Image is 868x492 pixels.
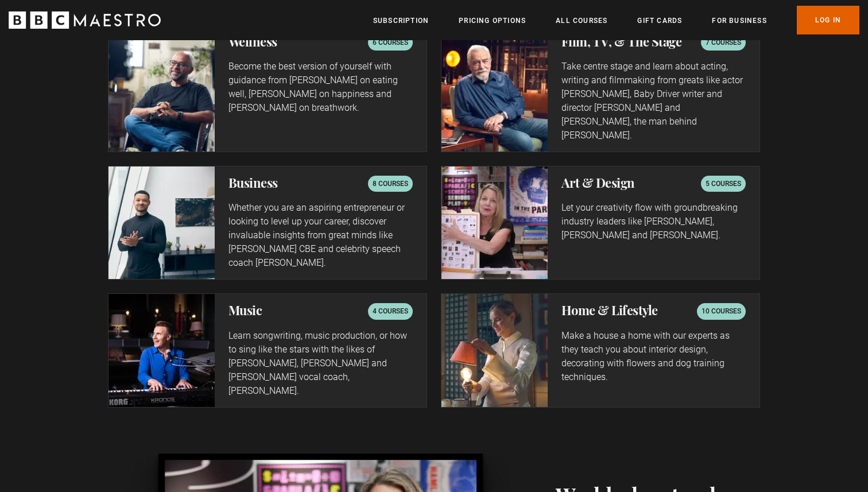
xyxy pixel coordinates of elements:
[556,15,607,26] a: All Courses
[228,60,413,115] p: Become the best version of yourself with guidance from [PERSON_NAME] on eating well, [PERSON_NAME...
[228,303,262,317] h2: Music
[706,37,741,48] p: 7 courses
[637,15,682,26] a: Gift Cards
[228,176,278,189] h2: Business
[373,178,408,189] p: 8 courses
[561,329,746,384] p: Make a house a home with our experts as they teach you about interior design, decorating with flo...
[561,60,746,142] p: Take centre stage and learn about acting, writing and filmmaking from greats like actor [PERSON_N...
[561,201,746,242] p: Let your creativity flow with groundbreaking industry leaders like [PERSON_NAME], [PERSON_NAME] a...
[373,37,408,48] p: 6 courses
[561,176,635,189] h2: Art & Design
[797,6,859,34] a: Log In
[9,11,161,29] svg: BBC Maestro
[561,34,682,48] h2: Film, TV, & The Stage
[706,178,741,189] p: 5 courses
[373,305,408,317] p: 4 courses
[228,34,277,48] h2: Wellness
[373,6,859,34] nav: Primary
[702,305,741,317] p: 10 courses
[228,329,413,398] p: Learn songwriting, music production, or how to sing like the stars with the likes of [PERSON_NAME...
[228,201,413,270] p: Whether you are an aspiring entrepreneur or looking to level up your career, discover invaluable ...
[373,15,429,26] a: Subscription
[712,15,766,26] a: For business
[459,15,526,26] a: Pricing Options
[561,303,658,317] h2: Home & Lifestyle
